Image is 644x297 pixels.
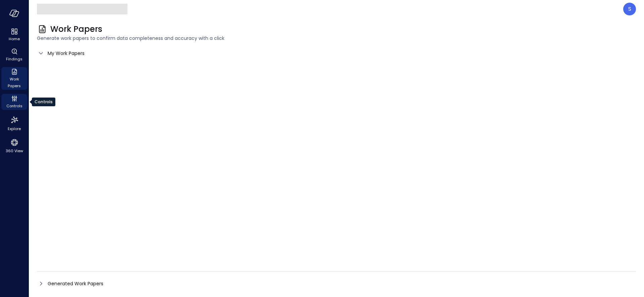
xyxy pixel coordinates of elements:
span: Explore [8,125,21,132]
div: Findings [1,47,27,63]
span: Generate work papers to confirm data completeness and accuracy with a click [37,35,636,42]
p: S [628,5,631,13]
span: 360 View [6,147,23,154]
div: Steve Sovik [623,3,636,15]
div: 360 View [1,137,27,155]
div: Controls [1,94,27,110]
span: Home [9,36,20,42]
span: Findings [6,56,22,62]
span: Work Papers [50,24,102,35]
span: Generated Work Papers [48,280,103,287]
span: Work Papers [4,76,24,89]
span: My Work Papers [48,50,85,57]
div: Home [1,27,27,43]
div: Controls [32,98,55,106]
div: Work Papers [1,67,27,90]
span: Controls [6,103,22,109]
div: Explore [1,114,27,133]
